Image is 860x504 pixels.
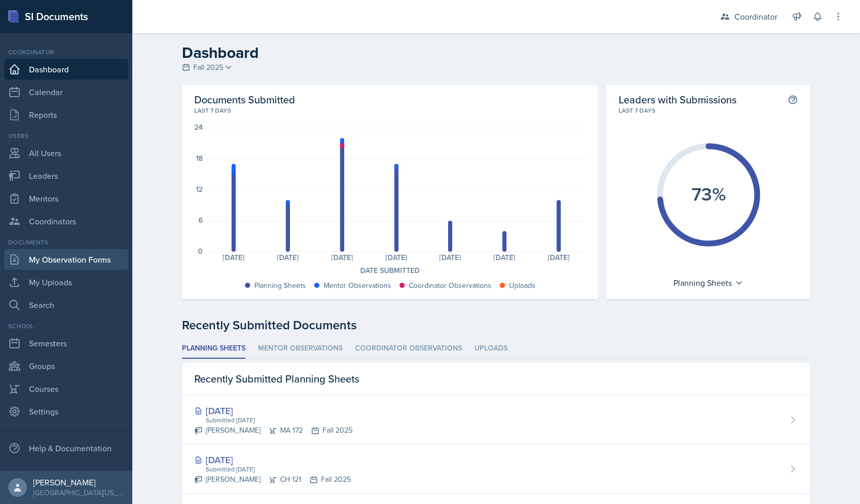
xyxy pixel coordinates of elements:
[619,106,798,115] div: Last 7 days
[734,10,777,23] div: Coordinator
[478,254,532,261] div: [DATE]
[194,124,203,131] div: 24
[4,82,128,102] a: Calendar
[4,211,128,232] a: Coordinators
[4,356,128,376] a: Groups
[182,339,245,359] li: Planning Sheets
[4,104,128,125] a: Reports
[33,477,124,487] div: [PERSON_NAME]
[369,254,423,261] div: [DATE]
[4,272,128,293] a: My Uploads
[4,59,128,80] a: Dashboard
[315,254,370,261] div: [DATE]
[194,453,351,467] div: [DATE]
[194,265,586,276] div: Date Submitted
[324,280,391,291] div: Mentor Observations
[532,254,586,261] div: [DATE]
[182,363,810,395] div: Recently Submitted Planning Sheets
[198,217,203,224] div: 6
[261,254,315,261] div: [DATE]
[198,248,203,255] div: 0
[182,395,810,445] a: [DATE] Submitted [DATE] [PERSON_NAME]MA 172Fall 2025
[4,165,128,186] a: Leaders
[4,48,128,57] div: Coordinator
[4,238,128,247] div: Documents
[194,425,352,436] div: [PERSON_NAME] MA 172 Fall 2025
[194,93,586,106] h2: Documents Submitted
[619,93,736,106] h2: Leaders with Submissions
[258,339,343,359] li: Mentor Observations
[182,43,810,62] h2: Dashboard
[668,274,748,291] div: Planning Sheets
[409,280,492,291] div: Coordinator Observations
[4,188,128,209] a: Mentors
[474,339,508,359] li: Uploads
[4,143,128,163] a: All Users
[33,487,124,498] div: [GEOGRAPHIC_DATA][US_STATE] in [GEOGRAPHIC_DATA]
[182,445,810,494] a: [DATE] Submitted [DATE] [PERSON_NAME]CH 121Fall 2025
[205,465,351,474] div: Submitted [DATE]
[207,254,261,261] div: [DATE]
[194,106,586,115] div: Last 7 days
[194,474,351,485] div: [PERSON_NAME] CH 121 Fall 2025
[193,62,223,73] span: Fall 2025
[196,155,203,162] div: 18
[4,249,128,270] a: My Observation Forms
[4,322,128,331] div: School
[4,295,128,315] a: Search
[205,416,352,425] div: Submitted [DATE]
[194,404,352,418] div: [DATE]
[196,186,203,193] div: 12
[4,131,128,141] div: Users
[4,438,128,459] div: Help & Documentation
[423,254,478,261] div: [DATE]
[691,180,726,207] text: 73%
[509,280,535,291] div: Uploads
[182,316,810,334] div: Recently Submitted Documents
[355,339,462,359] li: Coordinator Observations
[4,378,128,399] a: Courses
[4,333,128,354] a: Semesters
[254,280,306,291] div: Planning Sheets
[4,401,128,422] a: Settings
